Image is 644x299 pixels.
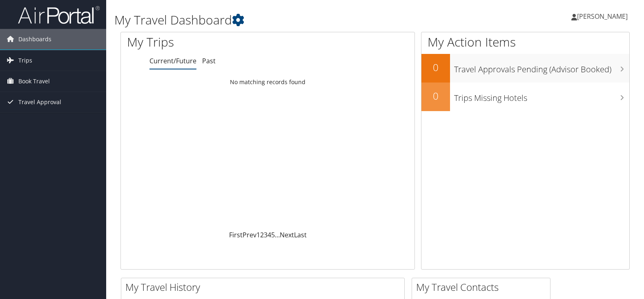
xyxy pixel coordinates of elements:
[18,71,50,91] span: Book Travel
[127,33,286,51] h1: My Trips
[202,56,216,65] a: Past
[256,230,260,239] a: 1
[421,60,450,74] h2: 0
[114,11,462,29] h1: My Travel Dashboard
[243,230,256,239] a: Prev
[454,88,629,104] h3: Trips Missing Hotels
[421,83,629,111] a: 0Trips Missing Hotels
[454,60,629,75] h3: Travel Approvals Pending (Advisor Booked)
[571,4,636,29] a: [PERSON_NAME]
[260,230,264,239] a: 2
[294,230,307,239] a: Last
[121,75,414,89] td: No matching records found
[18,29,51,49] span: Dashboards
[416,280,550,294] h2: My Travel Contacts
[421,89,450,103] h2: 0
[577,12,628,21] span: [PERSON_NAME]
[18,92,61,112] span: Travel Approval
[275,230,280,239] span: …
[421,33,629,51] h1: My Action Items
[271,230,275,239] a: 5
[421,54,629,83] a: 0Travel Approvals Pending (Advisor Booked)
[18,5,100,25] img: airportal-logo.png
[18,50,32,71] span: Trips
[125,280,404,294] h2: My Travel History
[264,230,267,239] a: 3
[280,230,294,239] a: Next
[149,56,196,65] a: Current/Future
[229,230,243,239] a: First
[267,230,271,239] a: 4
